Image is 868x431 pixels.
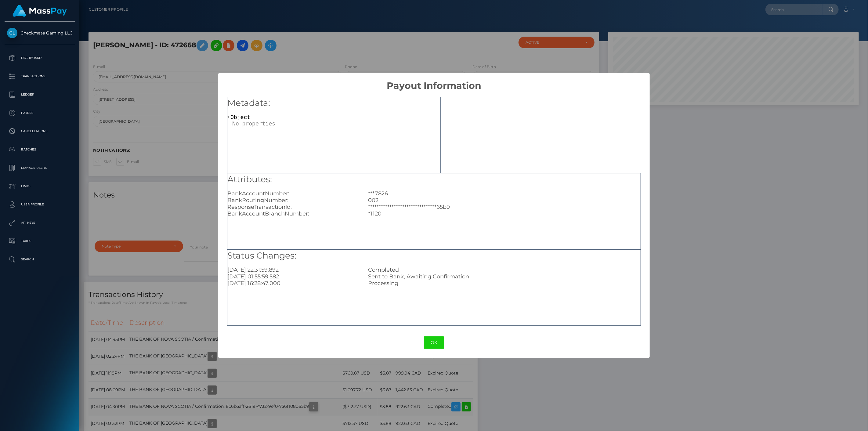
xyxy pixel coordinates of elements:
[218,73,649,91] h2: Payout Information
[223,266,363,273] div: [DATE] 22:31:59.892
[7,145,72,154] p: Batches
[363,197,645,204] div: 002
[7,28,17,38] img: Checkmate Gaming LLC
[223,197,363,204] div: BankRoutingNumber:
[223,280,363,287] div: [DATE] 16:28:47.000
[7,127,72,136] p: Cancellations
[7,72,72,81] p: Transactions
[7,90,72,99] p: Ledger
[363,210,645,217] div: *1120
[7,163,72,172] p: Manage Users
[7,255,72,264] p: Search
[5,30,75,36] span: Checkmate Gaming LLC
[7,182,72,191] p: Links
[7,108,72,118] p: Payees
[363,266,645,273] div: Completed
[13,5,67,17] img: MassPay Logo
[223,204,363,210] div: ResponseTransactionId:
[7,200,72,209] p: User Profile
[227,97,440,109] h5: Metadata:
[363,273,645,280] div: Sent to Bank, Awaiting Confirmation
[223,210,363,217] div: BankAccountBranchNumber:
[424,336,444,349] button: OK
[7,237,72,246] p: Taxes
[7,218,72,227] p: API Keys
[363,280,645,287] div: Processing
[7,53,72,63] p: Dashboard
[223,190,363,197] div: BankAccountNumber:
[223,273,363,280] div: [DATE] 01:55:59.582
[227,173,641,186] h5: Attributes:
[227,250,641,262] h5: Status Changes:
[230,114,250,120] span: Object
